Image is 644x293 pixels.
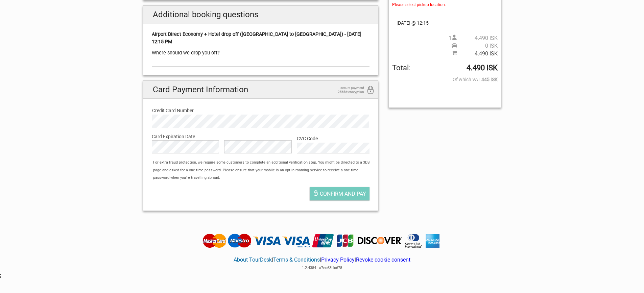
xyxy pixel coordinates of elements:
[273,257,320,263] a: Terms & Conditions
[150,159,378,181] div: For extra fraud protection, we require some customers to complete an additional verification step...
[356,257,410,263] a: Revoke cookie consent
[452,42,498,50] span: Pickup price
[9,12,76,17] p: We're away right now. Please check back later!
[78,10,86,19] button: Open LiveChat chat widget
[152,31,370,46] div: Airport Direct Economy + Hotel drop off ([GEOGRAPHIC_DATA] to [GEOGRAPHIC_DATA]) - [DATE] 12:15 PM
[201,233,443,249] img: Tourdesk accepts
[457,34,498,42] span: 4.490 ISK
[152,133,370,140] label: Card Expiration Date
[297,135,369,142] label: CVC Code
[392,64,497,72] span: Total to be paid
[201,248,443,272] div: | | |
[449,34,498,42] span: 1 person(s)
[143,81,378,99] h2: Card Payment Information
[330,86,364,94] span: secure payment 256bit encryption
[310,187,369,200] button: Confirm and pay
[457,50,498,57] span: 4.490 ISK
[143,6,378,24] h2: Additional booking questions
[392,1,497,8] span: Please select pickup location.
[481,76,498,83] strong: 445 ISK
[452,50,498,57] span: Subtotal
[152,107,369,114] label: Credit Card Number
[152,49,370,57] div: Where should we drop you off?
[392,19,497,27] span: [DATE] @ 12:15
[457,42,498,50] span: 0 ISK
[467,64,498,72] strong: 4.490 ISK
[302,266,342,270] span: 1.2.4384 - a7ec63ffc678
[366,86,375,95] i: 256bit encryption
[234,257,272,263] a: About TourDesk
[392,76,497,83] span: Of which VAT:
[320,191,366,197] span: Confirm and pay
[321,257,355,263] a: Privacy Policy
